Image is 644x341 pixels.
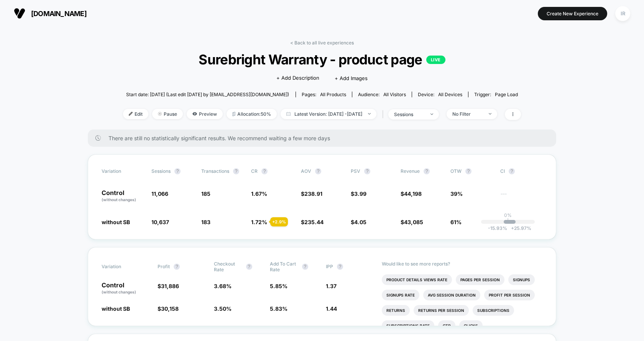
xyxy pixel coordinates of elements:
span: 61% [450,219,462,225]
img: calendar [286,112,291,116]
img: end [489,113,491,115]
span: Pause [152,109,183,119]
div: Trigger: [474,92,518,97]
span: Revenue [401,168,420,174]
p: LIVE [426,56,445,64]
p: | [507,218,509,224]
div: Audience: [358,92,406,97]
div: Pages: [302,92,346,97]
span: 44,198 [404,190,422,197]
span: 10,637 [151,219,169,225]
span: $ [351,190,366,197]
span: $ [158,305,179,312]
span: Checkout Rate [214,261,242,272]
button: Create New Experience [538,7,607,20]
span: $ [158,283,179,289]
span: 1.37 [326,283,337,289]
span: 3.68 % [214,283,232,289]
button: ? [465,168,472,174]
span: 5.85 % [270,283,287,289]
button: ? [174,168,181,174]
span: Surebright Warranty - product page [143,51,501,67]
span: AOV [301,168,311,174]
li: Returns [382,305,410,316]
li: Returns Per Session [414,305,469,316]
span: 43,085 [404,219,423,225]
li: Signups Rate [382,290,419,300]
div: + 2.9 % [270,217,288,226]
button: ? [509,168,515,174]
span: without SB [102,219,130,225]
span: CR [251,168,258,174]
span: Variation [102,168,144,174]
img: Visually logo [14,8,25,19]
span: 1.44 [326,305,337,312]
span: Latest Version: [DATE] - [DATE] [281,109,376,119]
span: Device: [412,92,468,97]
li: Subscriptions [473,305,514,316]
img: end [158,112,162,116]
span: PSV [351,168,360,174]
p: Control [102,282,150,295]
img: rebalance [232,112,235,116]
span: all devices [438,92,462,97]
span: All Visitors [383,92,406,97]
span: Add To Cart Rate [270,261,298,272]
span: 238.91 [304,190,322,197]
span: Transactions [201,168,229,174]
span: [DOMAIN_NAME] [31,10,87,18]
li: Avg Session Duration [423,290,480,300]
img: end [430,113,433,115]
span: $ [301,219,324,225]
span: $ [401,190,422,197]
li: Subscriptions Rate [382,320,434,331]
span: + Add Description [276,74,319,82]
span: 39% [450,190,463,197]
span: Allocation: 50% [227,109,277,119]
span: OTW [450,168,493,174]
span: (without changes) [102,290,136,294]
div: No Filter [452,111,483,117]
span: Start date: [DATE] (Last edit [DATE] by [EMAIL_ADDRESS][DOMAIN_NAME]) [126,92,289,97]
span: + [511,225,514,231]
span: 1.72 % [251,219,267,225]
span: There are still no statistically significant results. We recommend waiting a few more days [108,135,541,141]
span: 11,066 [151,190,168,197]
span: 235.44 [304,219,324,225]
li: Product Details Views Rate [382,274,452,285]
span: | [380,109,388,120]
button: ? [364,168,370,174]
span: Preview [187,109,223,119]
span: Profit [158,264,170,269]
span: all products [320,92,346,97]
li: Ctr [438,320,455,331]
button: ? [261,168,268,174]
button: ? [315,168,321,174]
span: 3.99 [354,190,366,197]
button: ? [246,264,252,270]
span: without SB [102,305,130,312]
li: Pages Per Session [456,274,504,285]
span: Sessions [151,168,171,174]
button: ? [337,264,343,270]
span: 25.97 % [507,225,531,231]
span: Variation [102,261,144,272]
button: ? [174,264,180,270]
span: 1.67 % [251,190,267,197]
a: < Back to all live experiences [290,40,354,46]
button: ? [424,168,430,174]
span: + Add Images [335,75,368,81]
div: IR [615,6,630,21]
span: $ [401,219,423,225]
button: ? [233,168,239,174]
span: 30,158 [161,305,179,312]
p: Would like to see more reports? [382,261,542,267]
p: Control [102,190,144,203]
span: 31,886 [161,283,179,289]
span: 3.50 % [214,305,232,312]
button: IR [613,6,632,21]
img: edit [129,112,133,116]
span: $ [351,219,366,225]
p: 0% [504,212,512,218]
span: (without changes) [102,197,136,202]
